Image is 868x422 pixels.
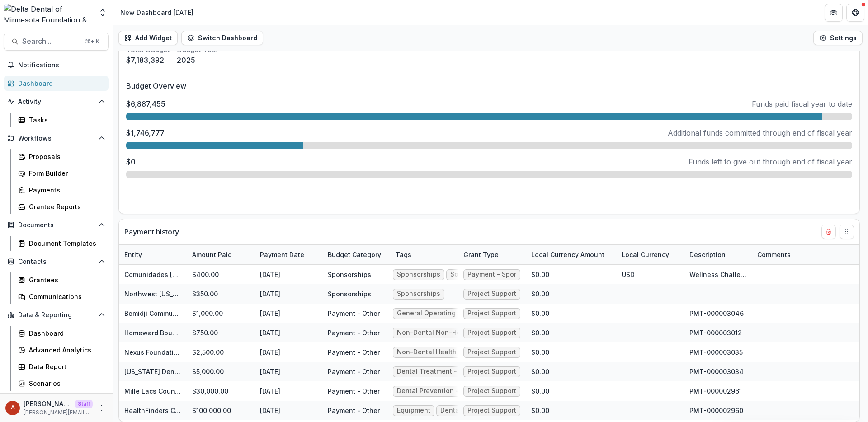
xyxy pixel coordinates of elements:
[689,309,744,318] div: PMT-000003046
[397,348,483,356] div: Non-Dental Health Related
[467,407,516,414] span: Project Support - Foundation
[616,245,684,264] div: Local Currency
[29,275,102,285] div: Grantees
[328,347,380,357] div: Payment - Other
[526,362,616,381] div: $0.00
[390,245,458,264] div: Tags
[255,265,322,284] div: [DATE]
[255,401,322,420] div: [DATE]
[4,33,109,51] button: Search...
[14,376,109,391] a: Scenarios
[126,55,170,66] p: $7,183,392
[4,308,109,322] button: Open Data & Reporting
[29,202,102,211] div: Grantee Reports
[18,98,94,106] span: Activity
[397,271,440,278] div: Sponsorships
[526,284,616,304] div: $0.00
[467,348,516,356] span: Project Support - Sponsorship
[11,405,15,411] div: Anna
[118,31,178,45] button: Add Widget
[255,362,322,381] div: [DATE]
[668,127,852,138] p: Additional funds committed through end of fiscal year
[14,342,109,357] a: Advanced Analytics
[187,342,255,362] div: $2,500.00
[14,183,109,197] a: Payments
[616,250,675,259] div: Local Currency
[124,271,300,278] a: Comunidades [DEMOGRAPHIC_DATA] Unidas En Servicio
[255,381,322,401] div: [DATE]
[18,79,102,88] div: Dashboard
[526,304,616,323] div: $0.00
[124,407,228,414] a: HealthFinders Collaborative, Inc.
[4,4,93,22] img: Delta Dental of Minnesota Foundation & Community Giving logo
[29,152,102,161] div: Proposals
[126,80,852,91] p: Budget Overview
[18,221,94,229] span: Documents
[467,387,516,395] span: Project Support - Foundation
[177,55,219,66] p: 2025
[119,245,187,264] div: Entity
[752,245,820,264] div: Comments
[322,245,390,264] div: Budget Category
[752,98,852,109] p: Funds paid fiscal year to date
[119,250,147,259] div: Entity
[75,400,93,408] p: Staff
[467,271,516,278] span: Payment - Sponsorship
[813,31,863,45] button: Settings
[526,401,616,420] div: $0.00
[124,309,220,317] a: Bemidji Community Food Shelf
[458,245,526,264] div: Grant Type
[689,347,743,357] div: PMT-000003035
[526,342,616,362] div: $0.00
[29,169,102,178] div: Form Builder
[328,386,380,396] div: Payment - Other
[14,359,109,374] a: Data Report
[397,329,499,337] div: Non-Dental Non-Health Related
[29,292,102,301] div: Communications
[14,199,109,214] a: Grantee Reports
[467,368,516,375] span: Project Support - Sponsorship
[126,156,136,167] p: $0
[187,284,255,304] div: $350.00
[467,309,516,317] span: Project Support - Sponsorship
[14,113,109,127] a: Tasks
[397,290,440,298] div: Sponsorships
[18,258,94,266] span: Contacts
[328,367,380,376] div: Payment - Other
[187,401,255,420] div: $100,000.00
[187,245,255,264] div: Amount Paid
[96,403,107,413] button: More
[684,250,731,259] div: Description
[526,250,610,259] div: Local Currency Amount
[684,245,752,264] div: Description
[18,135,94,142] span: Workflows
[29,239,102,248] div: Document Templates
[124,290,232,298] a: Northwest [US_STATE] Foundation
[458,250,504,259] div: Grant Type
[255,250,310,259] div: Payment Date
[126,98,165,109] p: $6,887,455
[181,31,263,45] button: Switch Dashboard
[187,323,255,342] div: $750.00
[29,185,102,195] div: Payments
[29,362,102,371] div: Data Report
[322,250,387,259] div: Budget Category
[187,304,255,323] div: $1,000.00
[22,37,80,46] span: Search...
[390,250,417,259] div: Tags
[526,381,616,401] div: $0.00
[187,362,255,381] div: $5,000.00
[328,328,380,338] div: Payment - Other
[117,6,197,19] nav: breadcrumb
[124,368,235,375] a: [US_STATE] Dental Foundation, Inc.
[328,289,371,299] div: Sponsorships
[24,399,71,408] p: [PERSON_NAME]
[846,4,864,22] button: Get Help
[689,270,746,279] div: Wellness Challenge Donation 2025
[255,284,322,304] div: [DATE]
[187,381,255,401] div: $30,000.00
